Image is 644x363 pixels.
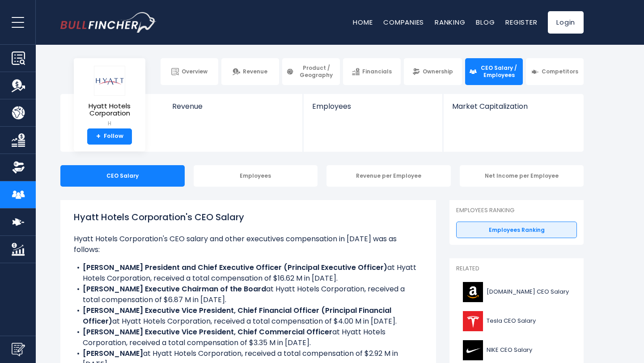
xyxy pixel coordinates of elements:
span: Overview [182,68,208,75]
p: Employees Ranking [456,207,577,214]
a: Ranking [435,17,465,27]
a: Employees [303,94,442,126]
small: H [81,120,138,128]
a: [DOMAIN_NAME] CEO Salary [456,280,577,304]
b: [PERSON_NAME] Executive Chairman of the Board [83,284,266,294]
li: at Hyatt Hotels Corporation, received a total compensation of $4.00 M in [DATE]. [74,305,423,327]
a: Blog [476,17,495,27]
li: at Hyatt Hotels Corporation, received a total compensation of $3.35 M in [DATE]. [74,327,423,348]
b: [PERSON_NAME] [83,348,143,359]
b: [PERSON_NAME] Executive Vice President, Chief Financial Officer (Principal Financial Officer) [83,305,391,326]
img: Ownership [12,161,25,174]
a: Revenue [221,58,279,85]
img: TSLA logo [462,311,484,331]
a: Revenue [163,94,303,126]
span: Revenue [243,68,267,75]
div: Net Income per Employee [460,165,584,187]
h1: Hyatt Hotels Corporation's CEO Salary [74,210,423,224]
a: Hyatt Hotels Corporation H [80,65,139,128]
li: at Hyatt Hotels Corporation, received a total compensation of $16.62 M in [DATE]. [74,262,423,284]
span: Competitors [542,68,578,75]
span: NIKE CEO Salary [487,346,532,354]
a: Financials [343,58,401,85]
strong: + [96,132,101,141]
p: Related [456,265,577,273]
span: CEO Salary / Employees [479,64,519,78]
div: CEO Salary [60,165,185,187]
a: Go to homepage [60,12,157,33]
a: Product / Geography [282,58,340,85]
img: NKE logo [462,340,484,360]
a: Login [548,11,584,34]
span: Ownership [423,68,453,75]
b: [PERSON_NAME] Executive Vice President, Chief Commercial Officer [83,327,332,337]
a: Market Capitalization [443,94,583,126]
a: Employees Ranking [456,222,577,239]
a: Home [353,17,373,27]
img: bullfincher logo [60,12,157,33]
span: Revenue [172,102,294,111]
span: Market Capitalization [452,102,574,111]
b: [PERSON_NAME] President and Chief Executive Officer (Principal Executive Officer) [83,262,387,273]
a: Companies [383,17,424,27]
a: Tesla CEO Salary [456,309,577,333]
a: Overview [161,58,218,85]
a: +Follow [87,128,132,145]
p: Hyatt Hotels Corporation's CEO salary and other executives compensation in [DATE] was as follows: [74,234,423,255]
a: CEO Salary / Employees [465,58,523,85]
span: [DOMAIN_NAME] CEO Salary [487,288,569,296]
span: Employees [312,102,433,111]
a: Register [505,17,537,27]
img: AMZN logo [462,282,484,302]
div: Employees [194,165,318,187]
span: Financials [362,68,392,75]
a: Ownership [404,58,462,85]
a: NIKE CEO Salary [456,338,577,363]
li: at Hyatt Hotels Corporation, received a total compensation of $6.87 M in [DATE]. [74,284,423,305]
span: Tesla CEO Salary [487,317,536,325]
a: Competitors [526,58,584,85]
span: Product / Geography [297,64,336,78]
div: Revenue per Employee [326,165,451,187]
span: Hyatt Hotels Corporation [81,102,138,117]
